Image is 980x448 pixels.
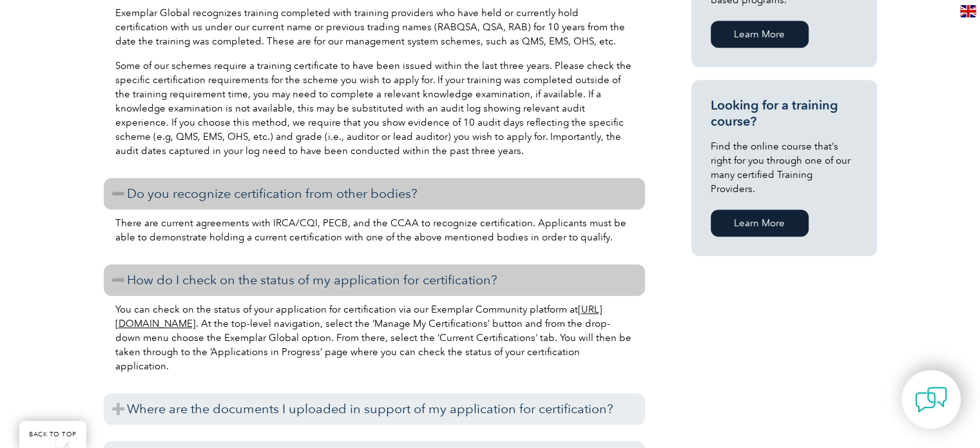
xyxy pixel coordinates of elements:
p: You can check on the status of your application for certification via our Exemplar Community plat... [115,302,633,373]
p: Exemplar Global recognizes training completed with training providers who have held or currently ... [115,6,633,48]
h3: Do you recognize certification from other bodies? [104,178,645,209]
h3: Where are the documents I uploaded in support of my application for certification? [104,393,645,425]
a: Learn More [711,209,809,237]
h3: Looking for a training course? [711,97,858,130]
img: en [960,5,976,17]
a: Learn More [711,21,809,48]
h3: How do I check on the status of my application for certification? [104,264,645,296]
a: BACK TO TOP [19,421,86,448]
img: contact-chat.png [915,384,947,416]
p: Some of our schemes require a training certificate to have been issued within the last three year... [115,59,633,158]
p: There are current agreements with IRCA/CQI, PECB, and the CCAA to recognize certification. Applic... [115,216,633,244]
p: Find the online course that’s right for you through one of our many certified Training Providers. [711,139,858,196]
